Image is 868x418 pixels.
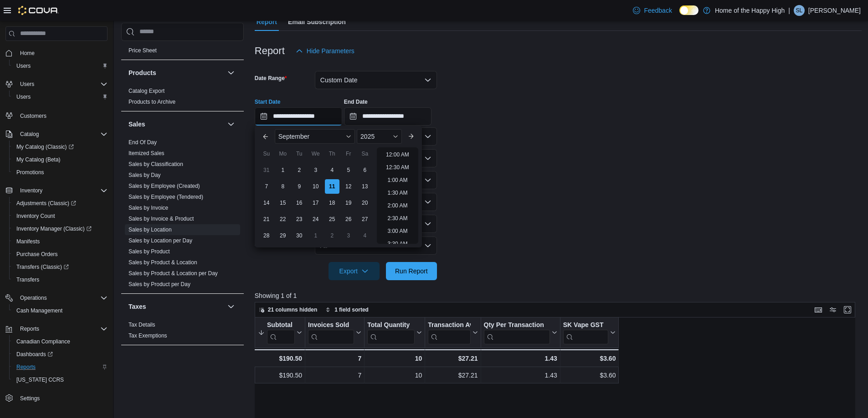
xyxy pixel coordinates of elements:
div: day-15 [276,196,290,210]
span: Sales by Location per Day [128,237,192,244]
div: Tu [292,146,307,161]
button: Subtotal [258,321,302,344]
span: Users [16,93,31,101]
a: Sales by Location [128,227,172,233]
button: Qty Per Transaction [483,321,557,344]
input: Dark Mode [679,5,699,15]
span: Canadian Compliance [13,336,108,347]
button: Settings [2,392,111,405]
div: day-8 [276,179,290,194]
span: Sales by Classification [128,161,183,168]
button: Export [329,262,380,280]
span: Purchase Orders [13,249,108,260]
li: 3:30 AM [384,238,411,249]
span: Sales by Product per Day [128,281,190,288]
button: Catalog [16,129,42,140]
a: Sales by Classification [128,161,183,167]
button: Catalog [2,128,111,141]
a: Transfers (Classic) [9,261,111,273]
span: Sales by Employee (Created) [128,182,200,190]
div: Th [325,146,339,161]
div: $27.21 [428,370,478,381]
button: Inventory [2,184,111,197]
span: Adjustments (Classic) [13,198,108,209]
a: Manifests [13,236,43,247]
span: Reports [20,325,39,332]
div: Products [121,86,244,111]
span: Users [16,62,31,70]
button: Promotions [9,166,111,179]
div: Pricing [121,45,244,60]
a: Transfers (Classic) [13,262,72,272]
a: Sales by Invoice [128,205,168,211]
button: Hide Parameters [292,42,358,60]
a: Home [16,48,38,59]
button: SK Vape GST [563,321,616,344]
span: Customers [20,112,46,120]
span: My Catalog (Classic) [13,141,108,152]
button: Sales [226,119,236,130]
span: Inventory [20,187,42,194]
span: Purchase Orders [16,251,58,258]
a: Sales by Employee (Tendered) [128,194,203,200]
a: Sales by Day [128,172,161,178]
div: 10 [367,353,422,364]
button: 21 columns hidden [255,304,321,315]
span: 21 columns hidden [268,306,318,313]
a: Customers [16,111,50,121]
a: Sales by Product & Location per Day [128,270,218,277]
div: day-29 [276,228,290,243]
span: Catalog [16,129,108,140]
span: Tax Exemptions [128,332,167,339]
button: Next month [404,129,418,144]
div: Mo [276,146,290,161]
button: Canadian Compliance [9,335,111,348]
div: day-28 [259,228,274,243]
input: Press the down key to open a popover containing a calendar. [344,107,431,126]
div: SK Vape GST [563,321,609,344]
div: Taxes [121,319,244,345]
a: Sales by Employee (Created) [128,183,200,189]
li: 1:30 AM [384,187,411,198]
span: 2025 [360,133,375,140]
span: 1 field sorted [334,306,369,313]
span: Catalog [20,131,39,138]
span: Home [20,50,35,57]
span: Customers [16,110,108,121]
a: My Catalog (Beta) [13,154,64,165]
div: day-5 [341,163,356,177]
span: Sales by Product [128,248,170,255]
button: Reports [2,322,111,335]
button: My Catalog (Beta) [9,153,111,166]
div: day-31 [259,163,274,177]
a: Transfers [13,274,43,285]
div: Fr [341,146,356,161]
div: Button. Open the month selector. September is currently selected. [275,129,355,144]
a: My Catalog (Classic) [13,141,77,152]
a: Dashboards [13,349,56,360]
span: Users [20,81,34,88]
span: Dashboards [16,351,53,358]
span: Dark Mode [679,15,680,15]
span: SL [796,5,803,16]
div: day-17 [308,196,323,210]
span: Sales by Employee (Tendered) [128,193,203,201]
div: day-10 [308,179,323,194]
li: 2:30 AM [384,213,411,224]
span: Sales by Product & Location [128,259,197,266]
span: Manifests [16,238,40,245]
button: Transfers [9,273,111,286]
span: My Catalog (Beta) [13,154,108,165]
span: Washington CCRS [13,374,108,385]
span: Products to Archive [128,98,175,106]
h3: Products [128,68,156,77]
div: Total Quantity [367,321,415,330]
p: Home of the Happy High [715,5,785,16]
a: Purchase Orders [13,249,62,260]
button: 1 field sorted [322,304,372,315]
div: day-30 [292,228,307,243]
div: Sales [121,137,244,293]
span: Settings [20,395,40,402]
div: day-18 [325,196,339,210]
span: Users [16,79,108,90]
